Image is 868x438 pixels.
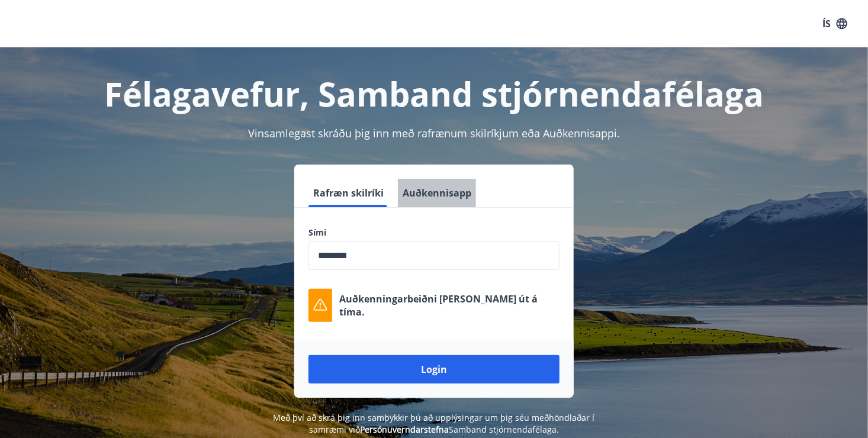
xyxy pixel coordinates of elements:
[248,126,620,140] span: Vinsamlegast skráðu þig inn með rafrænum skilríkjum eða Auðkennisappi.
[308,179,388,207] button: Rafræn skilríki
[308,227,560,239] label: Sími
[398,179,476,207] button: Auðkennisapp
[360,424,449,435] a: Persónuverndarstefna
[308,355,560,384] button: Login
[339,292,560,318] p: Auðkenningarbeiðni [PERSON_NAME] út á tíma.
[22,71,846,116] h1: Félagavefur, Samband stjórnendafélaga
[274,412,595,435] span: Með því að skrá þig inn samþykkir þú að upplýsingar um þig séu meðhöndlaðar í samræmi við Samband...
[816,13,854,34] button: ÍS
